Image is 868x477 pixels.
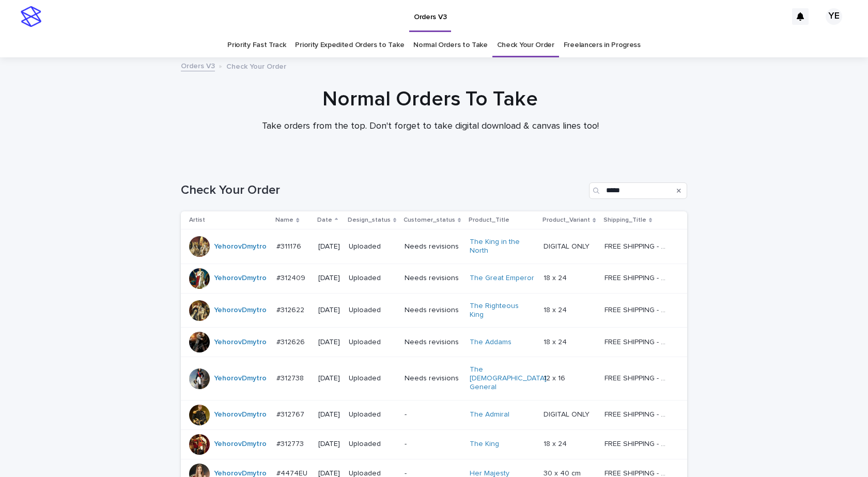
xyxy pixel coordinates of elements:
[181,59,215,71] a: Orders V3
[317,214,332,226] p: Date
[470,302,534,319] a: The Righteous King
[276,272,307,283] p: #312409
[214,410,267,419] a: YehorovDmytro
[605,240,671,251] p: FREE SHIPPING - preview in 1-2 business days, after your approval delivery will take 5-10 b.d.
[276,408,306,419] p: #312767
[544,272,569,283] p: 18 x 24
[605,372,671,383] p: FREE SHIPPING - preview in 1-2 business days, after your approval delivery will take 5-10 b.d.
[275,214,293,226] p: Name
[214,440,267,449] a: YehorovDmytro
[276,372,306,383] p: #312738
[405,274,461,283] p: Needs revisions
[349,338,396,347] p: Uploaded
[226,60,286,71] p: Check Your Order
[189,214,205,226] p: Artist
[405,306,461,315] p: Needs revisions
[181,357,687,400] tr: YehorovDmytro #312738#312738 [DATE]UploadedNeeds revisionsThe [DEMOGRAPHIC_DATA] General 12 x 161...
[470,440,499,449] a: The King
[349,242,396,251] p: Uploaded
[181,229,687,264] tr: YehorovDmytro #311176#311176 [DATE]UploadedNeeds revisionsThe King in the North DIGITAL ONLYDIGIT...
[276,336,307,347] p: #312626
[564,33,641,57] a: Freelancers in Progress
[227,33,286,57] a: Priority Fast Track
[605,408,671,419] p: FREE SHIPPING - preview in 1-2 business days, after your approval delivery will take 5-10 b.d.
[405,338,461,347] p: Needs revisions
[544,336,569,347] p: 18 x 24
[470,338,512,347] a: The Addams
[318,274,340,283] p: [DATE]
[214,338,267,347] a: YehorovDmytro
[181,328,687,357] tr: YehorovDmytro #312626#312626 [DATE]UploadedNeeds revisionsThe Addams 18 x 2418 x 24 FREE SHIPPING...
[318,338,340,347] p: [DATE]
[470,365,547,391] a: The [DEMOGRAPHIC_DATA] General
[177,87,684,112] h1: Normal Orders To Take
[349,440,396,449] p: Uploaded
[603,214,646,226] p: Shipping_Title
[214,274,267,283] a: YehorovDmytro
[295,33,404,57] a: Priority Expedited Orders to Take
[542,214,590,226] p: Product_Variant
[349,306,396,315] p: Uploaded
[214,306,267,315] a: YehorovDmytro
[181,183,585,198] h1: Check Your Order
[469,214,509,226] p: Product_Title
[605,272,671,283] p: FREE SHIPPING - preview in 1-2 business days, after your approval delivery will take 5-10 b.d.
[605,336,671,347] p: FREE SHIPPING - preview in 1-2 business days, after your approval delivery will take 5-10 b.d.
[405,374,461,383] p: Needs revisions
[405,410,461,419] p: -
[181,400,687,429] tr: YehorovDmytro #312767#312767 [DATE]Uploaded-The Admiral DIGITAL ONLYDIGITAL ONLY FREE SHIPPING - ...
[21,6,41,27] img: stacker-logo-s-only.png
[276,438,306,449] p: #312773
[544,408,592,419] p: DIGITAL ONLY
[276,304,306,315] p: #312622
[605,438,671,449] p: FREE SHIPPING - preview in 1-2 business days, after your approval delivery will take 5-10 b.d.
[405,242,461,251] p: Needs revisions
[544,304,569,315] p: 18 x 24
[826,8,842,25] div: YE
[318,306,340,315] p: [DATE]
[589,182,687,199] input: Search
[224,121,637,132] p: Take orders from the top. Don't forget to take digital download & canvas lines too!
[318,374,340,383] p: [DATE]
[318,440,340,449] p: [DATE]
[349,274,396,283] p: Uploaded
[470,238,534,255] a: The King in the North
[349,374,396,383] p: Uploaded
[349,410,396,419] p: Uploaded
[470,410,509,419] a: The Admiral
[181,293,687,328] tr: YehorovDmytro #312622#312622 [DATE]UploadedNeeds revisionsThe Righteous King 18 x 2418 x 24 FREE ...
[181,429,687,459] tr: YehorovDmytro #312773#312773 [DATE]Uploaded-The King 18 x 2418 x 24 FREE SHIPPING - preview in 1-...
[318,242,340,251] p: [DATE]
[214,242,267,251] a: YehorovDmytro
[470,274,534,283] a: The Great Emperor
[276,240,303,251] p: #311176
[214,374,267,383] a: YehorovDmytro
[348,214,391,226] p: Design_status
[318,410,340,419] p: [DATE]
[544,438,569,449] p: 18 x 24
[181,264,687,293] tr: YehorovDmytro #312409#312409 [DATE]UploadedNeeds revisionsThe Great Emperor 18 x 2418 x 24 FREE S...
[605,304,671,315] p: FREE SHIPPING - preview in 1-2 business days, after your approval delivery will take 5-10 b.d.
[405,440,461,449] p: -
[544,372,567,383] p: 12 x 16
[497,33,554,57] a: Check Your Order
[413,33,488,57] a: Normal Orders to Take
[544,240,592,251] p: DIGITAL ONLY
[404,214,455,226] p: Customer_status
